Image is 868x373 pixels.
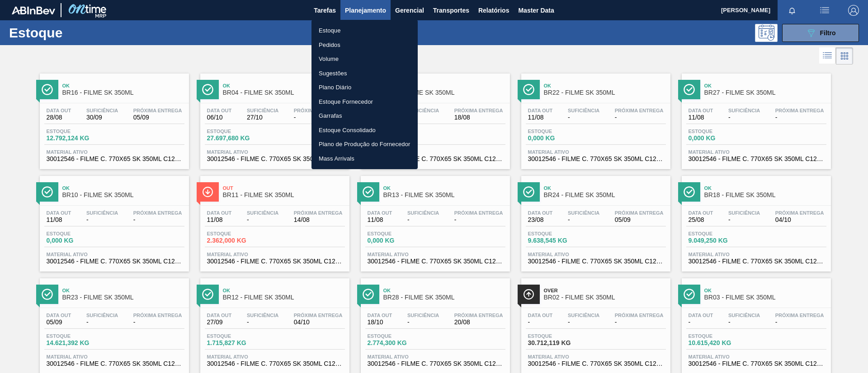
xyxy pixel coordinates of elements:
[311,137,418,152] a: Plano de Produção do Fornecedor
[311,95,418,109] a: Estoque Fornecedor
[311,80,418,95] a: Plano Diário
[311,23,418,38] a: Estoque
[311,152,418,166] a: Mass Arrivals
[311,109,418,123] a: Garrafas
[311,52,418,66] a: Volume
[311,123,418,138] a: Estoque Consolidado
[311,66,418,81] a: Sugestões
[311,38,418,52] a: Pedidos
